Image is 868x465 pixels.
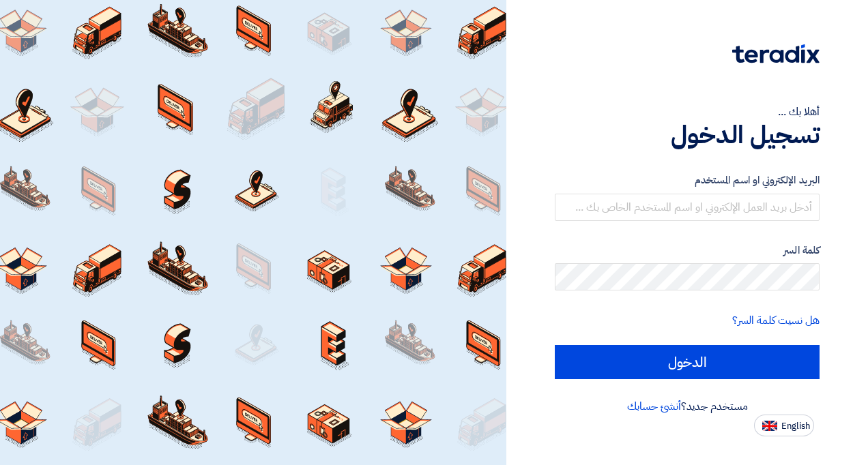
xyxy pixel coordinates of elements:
[754,415,814,436] button: English
[555,398,820,415] div: مستخدم جديد؟
[555,243,820,258] label: كلمة السر
[781,421,810,431] span: English
[732,312,820,329] a: هل نسيت كلمة السر؟
[627,398,681,415] a: أنشئ حسابك
[555,194,820,221] input: أدخل بريد العمل الإلكتروني او اسم المستخدم الخاص بك ...
[555,104,820,120] div: أهلا بك ...
[555,120,820,150] h1: تسجيل الدخول
[555,345,820,379] input: الدخول
[732,44,820,63] img: Teradix logo
[555,172,820,188] label: البريد الإلكتروني او اسم المستخدم
[762,421,777,431] img: en-US.png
